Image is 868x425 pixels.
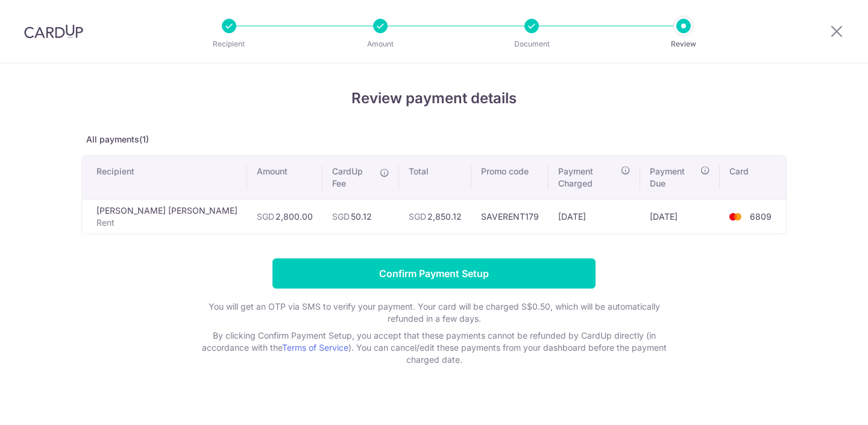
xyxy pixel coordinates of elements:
td: [DATE] [549,199,640,234]
span: SGD [409,211,426,222]
th: Total [399,156,471,199]
span: Payment Due [650,165,697,190]
td: SAVERENT179 [471,199,549,234]
span: 6809 [750,211,772,222]
h4: Review payment details [81,88,787,109]
td: 50.12 [322,199,399,234]
p: By clicking Confirm Payment Setup, you accept that these payments cannot be refunded by CardUp di... [193,330,675,366]
p: Rent [96,217,237,229]
input: Confirm Payment Setup [272,258,596,289]
th: Promo code [471,156,549,199]
p: Document [487,38,576,50]
td: 2,800.00 [247,199,322,234]
span: SGD [257,211,274,222]
img: <span class="translation_missing" title="translation missing: en.account_steps.new_confirm_form.b... [723,209,747,224]
iframe: Opens a widget where you can find more information [790,389,856,419]
td: [DATE] [640,199,720,234]
th: Recipient [82,156,247,199]
p: Recipient [184,38,274,50]
th: Amount [247,156,322,199]
td: [PERSON_NAME] [PERSON_NAME] [82,199,247,234]
span: SGD [332,211,350,222]
span: CardUp Fee [332,165,374,190]
p: Review [639,38,728,50]
img: CardUp [24,24,83,39]
span: Payment Charged [558,165,617,190]
td: 2,850.12 [399,199,471,234]
th: Card [720,156,786,199]
p: Amount [336,38,425,50]
p: All payments(1) [81,133,787,145]
p: You will get an OTP via SMS to verify your payment. Your card will be charged S$0.50, which will ... [193,301,675,325]
a: Terms of Service [282,342,348,353]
